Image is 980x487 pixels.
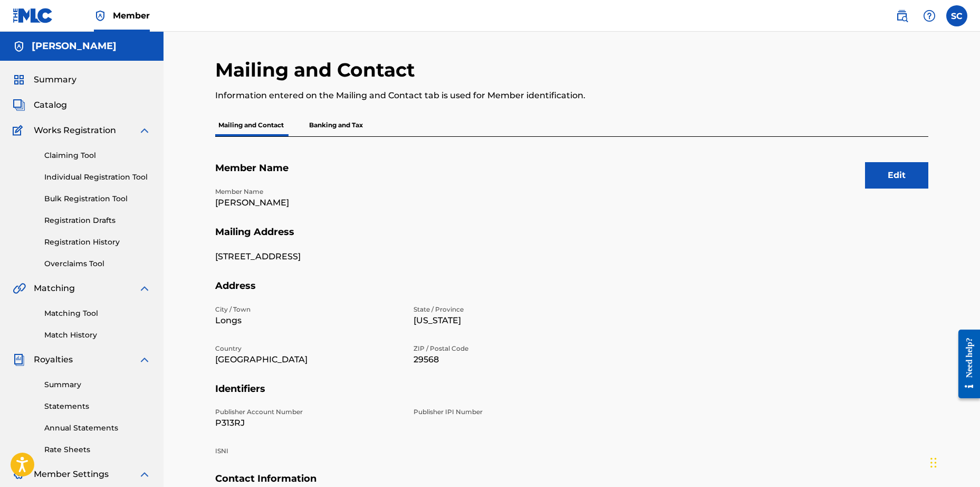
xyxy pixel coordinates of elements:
img: Works Registration [13,124,26,137]
div: Drag [930,447,937,479]
div: Help [919,5,940,26]
a: Matching Tool [44,308,151,319]
p: P313RJ [215,417,401,429]
div: User Menu [946,5,967,26]
img: Catalog [13,99,25,111]
span: Works Registration [34,124,116,137]
img: help [923,10,936,22]
p: City / Town [215,305,401,314]
h5: Address [215,280,928,305]
iframe: Resource Center [950,321,980,406]
p: State / Province [414,305,599,314]
a: Summary [44,379,151,390]
a: CatalogCatalog [13,99,67,111]
img: Matching [13,282,26,295]
span: Catalog [34,99,67,111]
img: Royalties [13,353,25,366]
img: expand [138,353,151,366]
img: search [896,10,908,22]
img: Summary [13,73,25,86]
img: Member Settings [13,468,25,481]
a: Bulk Registration Tool [44,193,151,204]
h5: Member Name [215,162,928,187]
a: Registration Drafts [44,215,151,226]
p: Information entered on the Mailing and Contact tab is used for Member identification. [215,89,764,102]
p: [STREET_ADDRESS] [215,250,401,263]
p: ZIP / Postal Code [414,344,599,353]
h2: Mailing and Contact [215,58,420,82]
span: Member Settings [34,468,109,481]
span: Royalties [34,353,73,366]
a: Overclaims Tool [44,258,151,269]
a: Annual Statements [44,423,151,434]
iframe: Chat Widget [927,436,980,487]
a: Public Search [891,5,912,26]
h5: Mailing Address [215,226,928,251]
p: [PERSON_NAME] [215,196,401,209]
p: [GEOGRAPHIC_DATA] [215,353,401,366]
img: MLC Logo [13,8,53,23]
h5: Identifiers [215,383,928,408]
img: expand [138,468,151,481]
p: Banking and Tax [306,114,366,136]
img: Accounts [13,40,25,53]
p: Longs [215,314,401,327]
span: Member [113,10,150,22]
a: SummarySummary [13,73,76,86]
p: Publisher Account Number [215,407,401,417]
a: Registration History [44,237,151,248]
a: Rate Sheets [44,444,151,455]
a: Statements [44,401,151,412]
p: Publisher IPI Number [414,407,599,417]
img: expand [138,282,151,295]
span: Summary [34,73,76,86]
a: Match History [44,330,151,341]
img: Top Rightsholder [94,10,107,22]
button: Edit [865,162,928,189]
p: Mailing and Contact [215,114,287,136]
img: expand [138,124,151,137]
p: ISNI [215,446,401,456]
p: Member Name [215,187,401,196]
p: 29568 [414,353,599,366]
h5: Samuel Conjerti [32,40,117,52]
span: Matching [34,282,75,295]
a: Claiming Tool [44,150,151,161]
a: Individual Registration Tool [44,172,151,183]
p: Country [215,344,401,353]
p: [US_STATE] [414,314,599,327]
